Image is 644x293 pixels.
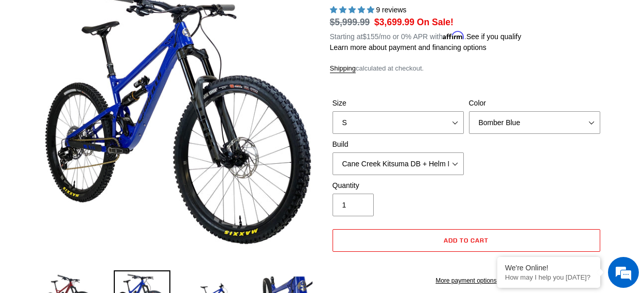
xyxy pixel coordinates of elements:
[330,17,370,27] s: $5,999.99
[5,189,196,225] textarea: Type your message and hit 'Enter'
[444,236,489,244] span: Add to cart
[69,58,188,71] div: Chat with us now
[330,64,356,73] a: Shipping
[333,139,464,150] label: Build
[333,229,600,252] button: Add to cart
[376,6,406,14] span: 9 reviews
[333,180,464,191] label: Quantity
[443,31,464,40] span: Affirm
[333,98,464,109] label: Size
[505,264,593,272] div: We're Online!
[417,15,454,29] span: On Sale!
[330,6,376,14] span: 5.00 stars
[330,43,486,51] a: Learn more about payment and financing options
[505,273,593,281] p: How may I help you today?
[169,5,194,30] div: Minimize live chat window
[330,29,521,42] p: Starting at /mo or 0% APR with .
[374,17,414,27] span: $3,699.99
[466,32,521,41] a: See if you qualify - Learn more about Affirm Financing (opens in modal)
[11,57,27,72] div: Navigation go back
[469,98,600,109] label: Color
[33,51,59,77] img: d_696896380_company_1647369064580_696896380
[362,32,378,41] span: $155
[60,83,142,187] span: We're online!
[330,63,603,74] div: calculated at checkout.
[333,276,600,285] a: More payment options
